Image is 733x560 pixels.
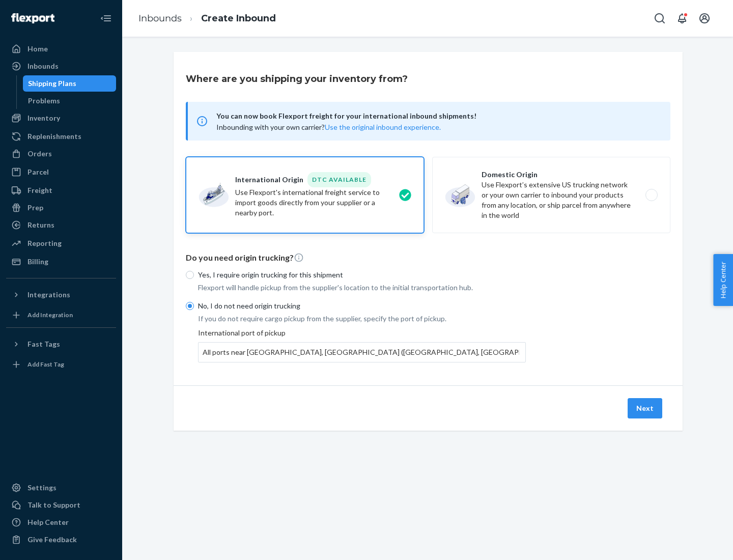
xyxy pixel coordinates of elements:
[672,8,692,29] button: Open notifications
[6,58,116,74] a: Inbounds
[6,146,116,162] a: Orders
[27,517,69,527] div: Help Center
[27,311,73,319] div: Add Integration
[6,514,116,530] a: Help Center
[130,4,284,34] ol: breadcrumbs
[325,122,441,132] button: Use the original inbound experience.
[27,185,52,195] div: Freight
[186,72,408,86] h3: Where are you shipping your inventory from?
[27,500,80,510] div: Talk to Support
[186,302,194,310] input: No, I do not need origin trucking
[27,113,60,123] div: Inventory
[27,167,49,177] div: Parcel
[216,110,658,122] span: You can now book Flexport freight for your international inbound shipments!
[11,13,54,23] img: Flexport logo
[198,328,526,362] div: International port of pickup
[6,480,116,496] a: Settings
[6,497,116,513] a: Talk to Support
[6,235,116,251] a: Reporting
[27,483,57,493] div: Settings
[6,164,116,180] a: Parcel
[6,110,116,126] a: Inventory
[201,13,276,24] a: Create Inbound
[6,217,116,233] a: Returns
[6,307,116,323] a: Add Integration
[198,283,526,293] p: Flexport will handle pickup from the supplier's location to the initial transportation hub.
[6,200,116,216] a: Prep
[23,75,117,92] a: Shipping Plans
[27,203,43,213] div: Prep
[6,254,116,270] a: Billing
[6,356,116,373] a: Add Fast Tag
[27,61,59,71] div: Inbounds
[694,8,715,29] button: Open account menu
[186,271,194,279] input: Yes, I require origin trucking for this shipment
[198,314,526,324] p: If you do not require cargo pickup from the supplier, specify the port of pickup.
[27,238,62,248] div: Reporting
[713,254,733,306] button: Help Center
[27,149,52,159] div: Orders
[27,360,64,369] div: Add Fast Tag
[27,131,81,142] div: Replenishments
[27,339,60,349] div: Fast Tags
[6,182,116,199] a: Freight
[28,78,76,89] div: Shipping Plans
[186,252,670,264] p: Do you need origin trucking?
[6,128,116,145] a: Replenishments
[27,220,54,230] div: Returns
[27,535,77,545] div: Give Feedback
[27,290,70,300] div: Integrations
[650,8,670,29] button: Open Search Box
[27,257,48,267] div: Billing
[23,93,117,109] a: Problems
[28,96,60,106] div: Problems
[628,398,662,418] button: Next
[216,123,441,131] span: Inbounding with your own carrier?
[138,13,182,24] a: Inbounds
[27,44,48,54] div: Home
[198,301,526,311] p: No, I do not need origin trucking
[198,270,526,280] p: Yes, I require origin trucking for this shipment
[96,8,116,29] button: Close Navigation
[6,287,116,303] button: Integrations
[6,531,116,548] button: Give Feedback
[6,41,116,57] a: Home
[6,336,116,352] button: Fast Tags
